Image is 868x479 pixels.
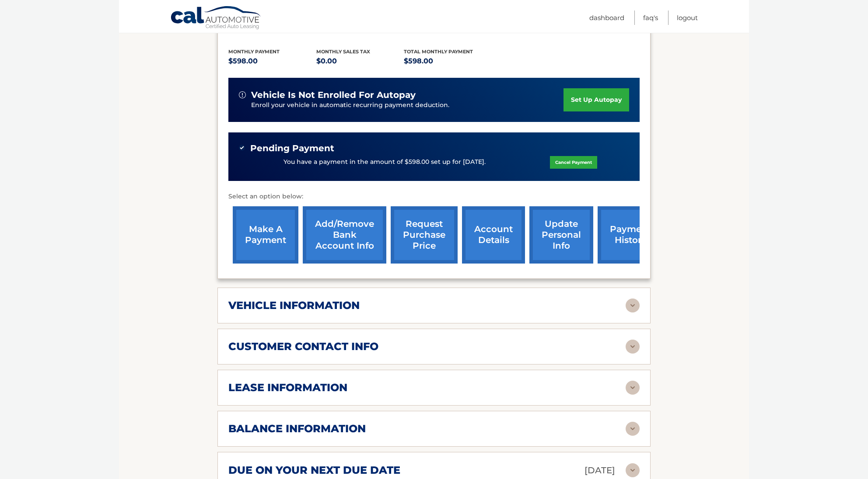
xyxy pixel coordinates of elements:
[251,90,416,101] span: vehicle is not enrolled for autopay
[239,145,245,151] img: check-green.svg
[643,10,658,25] a: FAQ's
[626,381,640,395] img: accordion-rest.svg
[239,91,246,98] img: alert-white.svg
[626,422,640,436] img: accordion-rest.svg
[550,156,597,169] a: Cancel Payment
[228,381,347,394] h2: lease information
[228,340,378,353] h2: customer contact info
[677,10,698,25] a: Logout
[404,55,492,67] p: $598.00
[462,206,525,264] a: account details
[170,6,262,31] a: Cal Automotive
[228,464,400,477] h2: due on your next due date
[598,206,663,264] a: payment history
[283,157,486,167] p: You have a payment in the amount of $598.00 set up for [DATE].
[251,101,563,110] p: Enroll your vehicle in automatic recurring payment deduction.
[584,463,615,478] p: [DATE]
[233,206,298,264] a: make a payment
[626,340,640,354] img: accordion-rest.svg
[316,55,404,67] p: $0.00
[563,88,629,111] a: set up autopay
[303,206,386,264] a: Add/Remove bank account info
[228,299,360,312] h2: vehicle information
[316,49,370,55] span: Monthly sales Tax
[228,55,316,67] p: $598.00
[626,299,640,312] img: accordion-rest.svg
[228,191,640,202] p: Select an option below:
[589,10,624,25] a: Dashboard
[228,49,280,55] span: Monthly Payment
[250,143,334,154] span: Pending Payment
[626,463,640,477] img: accordion-rest.svg
[529,206,593,264] a: update personal info
[404,49,473,55] span: Total Monthly Payment
[228,422,366,435] h2: balance information
[391,206,458,264] a: request purchase price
